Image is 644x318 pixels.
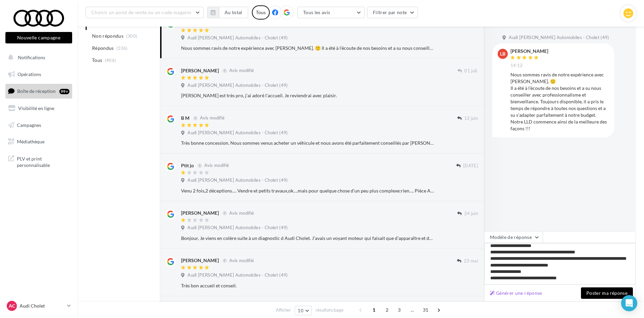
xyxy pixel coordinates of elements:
[367,7,418,18] button: Filtrer par note
[207,7,248,18] button: Au total
[394,305,405,315] span: 3
[4,151,74,171] a: PLV et print personnalisable
[500,50,505,57] span: LB
[297,7,365,18] button: Tous les avis
[464,258,478,264] span: 23 mai
[92,57,102,64] span: Tous
[181,140,434,146] div: Très bonne concession. Nous sommes venus acheter un véhicule et nous avons été parfaitement conse...
[200,115,225,121] span: Avis modifié
[252,5,270,20] div: Tous
[5,299,72,312] a: AC Audi Cholet
[295,306,312,315] button: 10
[187,177,288,183] span: Audi [PERSON_NAME] Automobiles - Cholet (49)
[181,115,189,121] div: B M
[276,307,291,313] span: Afficher
[105,58,116,63] span: (406)
[59,89,69,94] div: 99+
[4,101,74,115] a: Visibilité en ligne
[621,295,637,311] div: Open Intercom Messenger
[509,35,609,41] span: Audi [PERSON_NAME] Automobiles - Cholet (49)
[181,45,434,51] div: Nous sommes ravis de notre expérience avec [PERSON_NAME]. 🙂 Il a été à l’écoute de nos besoins et...
[4,50,71,65] button: Notifications
[229,210,254,216] span: Avis modifié
[17,139,45,144] span: Médiathèque
[20,303,64,309] p: Audi Cholet
[187,35,288,41] span: Audi [PERSON_NAME] Automobiles - Cholet (49)
[4,135,74,149] a: Médiathèque
[181,235,434,242] div: Bonjour, Je viens en colère suite à un diagnostic d Audi Cholet. J’avais un voyant moteur qui fai...
[4,67,74,81] a: Opérations
[298,308,303,313] span: 10
[229,68,254,73] span: Avis modifié
[463,163,478,169] span: [DATE]
[92,45,114,51] span: Répondus
[316,307,344,313] span: résultats/page
[219,7,248,18] button: Au total
[464,211,478,217] span: 24 juin
[17,122,41,128] span: Campagnes
[407,305,418,315] span: ...
[5,32,72,43] button: Nouvelle campagne
[181,257,219,264] div: [PERSON_NAME]
[91,9,191,15] span: Choisir un point de vente ou un code magasin
[581,287,633,299] button: Poster ma réponse
[369,305,379,315] span: 1
[86,7,204,18] button: Choisir un point de vente ou un code magasin
[229,258,254,263] span: Avis modifié
[181,282,434,289] div: Très bon accueil et conseil.
[116,45,128,51] span: (106)
[187,130,288,136] span: Audi [PERSON_NAME] Automobiles - Cholet (49)
[18,71,41,77] span: Opérations
[181,210,219,216] div: [PERSON_NAME]
[187,272,288,278] span: Audi [PERSON_NAME] Automobiles - Cholet (49)
[510,49,548,54] div: [PERSON_NAME]
[92,33,123,39] span: Non répondus
[4,84,74,98] a: Boîte de réception99+
[204,163,229,168] span: Avis modifié
[18,105,54,111] span: Visibilité en ligne
[9,303,15,309] span: AC
[464,68,478,74] span: 01 juil.
[187,225,288,231] span: Audi [PERSON_NAME] Automobiles - Cholet (49)
[510,71,609,132] div: Nous sommes ravis de notre expérience avec [PERSON_NAME]. 🙂 Il a été à l’écoute de nos besoins et...
[17,154,69,169] span: PLV et print personnalisable
[487,289,545,297] button: Générer une réponse
[420,305,431,315] span: 31
[181,67,219,74] div: [PERSON_NAME]
[382,305,392,315] span: 2
[484,232,543,243] button: Modèle de réponse
[510,63,523,69] span: 14:12
[4,118,74,132] a: Campagnes
[181,187,434,194] div: Venu 2 fois,2 déceptions…. Vendre et petits travaux,ok….mais pour quelque chose d’un peu plus com...
[181,92,434,99] div: [PERSON_NAME] est très pro, j'ai adoré l'accueil. Je reviendrai avec plaisir.
[464,115,478,121] span: 12 juin
[17,88,56,94] span: Boîte de réception
[18,55,45,60] span: Notifications
[126,33,138,39] span: (300)
[187,82,288,89] span: Audi [PERSON_NAME] Automobiles - Cholet (49)
[181,162,194,169] div: Ptit jo
[303,9,330,15] span: Tous les avis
